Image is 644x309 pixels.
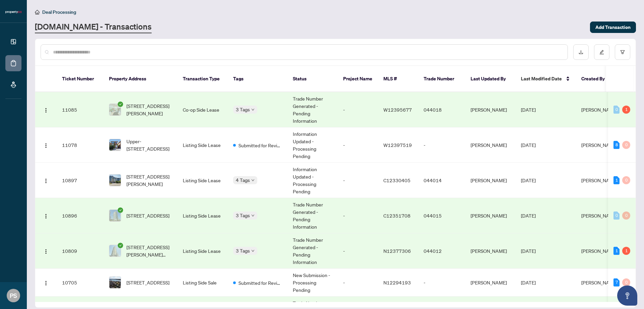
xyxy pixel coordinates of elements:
span: [PERSON_NAME] [581,142,618,148]
img: thumbnail-img [109,175,121,186]
td: 10705 [57,269,104,297]
img: Logo [43,280,49,286]
span: [PERSON_NAME] [581,213,618,219]
td: - [338,198,378,233]
span: [PERSON_NAME] [581,107,618,113]
span: check-circle [118,207,123,213]
span: [STREET_ADDRESS][PERSON_NAME][PERSON_NAME] [126,243,172,258]
th: Last Modified Date [516,66,576,92]
td: 044015 [418,198,465,233]
td: 11078 [57,127,104,163]
span: check-circle [118,102,123,107]
span: home [35,10,40,14]
span: [DATE] [521,213,536,219]
button: Add Transaction [590,22,636,33]
div: 0 [622,278,630,286]
td: - [338,163,378,198]
img: thumbnail-img [109,104,121,115]
span: check-circle [118,243,123,248]
div: 8 [613,141,620,149]
div: 0 [622,211,630,220]
div: 0 [613,106,620,114]
td: [PERSON_NAME] [465,127,516,163]
div: 0 [613,211,620,220]
td: New Submission - Processing Pending [287,269,338,297]
span: [PERSON_NAME] [581,177,618,183]
img: Logo [43,249,49,254]
button: Logo [41,104,51,115]
button: filter [615,44,630,60]
span: [PERSON_NAME] [581,248,618,254]
img: logo [5,10,21,14]
td: - [418,269,465,297]
td: [PERSON_NAME] [465,163,516,198]
span: [PERSON_NAME] [581,279,618,285]
div: 0 [622,141,630,149]
span: down [251,179,255,182]
td: Trade Number Generated - Pending Information [287,198,338,233]
div: 1 [622,247,630,255]
td: 044012 [418,233,465,269]
td: Listing Side Lease [177,127,228,163]
span: Submitted for Review [238,142,282,149]
button: Open asap [617,285,637,306]
span: W12395677 [383,107,412,113]
span: PS [10,291,17,300]
span: C12330405 [383,177,411,183]
span: 4 Tags [236,176,250,184]
td: - [418,127,465,163]
span: [STREET_ADDRESS] [126,279,169,286]
span: [STREET_ADDRESS][PERSON_NAME] [126,102,172,117]
td: - [338,269,378,297]
td: - [338,127,378,163]
th: Last Updated By [465,66,516,92]
span: C12351708 [383,213,411,219]
td: 10897 [57,163,104,198]
th: Project Name [338,66,378,92]
th: Status [287,66,338,92]
button: Logo [41,210,51,221]
span: edit [599,50,604,54]
th: Created By [576,66,616,92]
th: Ticket Number [57,66,104,92]
div: 1 [622,106,630,114]
td: Information Updated - Processing Pending [287,127,338,163]
td: [PERSON_NAME] [465,269,516,297]
button: download [573,44,589,60]
span: Last Modified Date [521,75,562,82]
td: - [338,233,378,269]
td: - [338,92,378,127]
div: 1 [613,247,620,255]
th: Tags [228,66,287,92]
span: filter [620,50,625,54]
td: Listing Side Sale [177,269,228,297]
td: Listing Side Lease [177,163,228,198]
td: Listing Side Lease [177,198,228,233]
td: Information Updated - Processing Pending [287,163,338,198]
a: [DOMAIN_NAME] - Transactions [35,21,152,33]
span: N12377306 [383,248,411,254]
span: [DATE] [521,107,536,113]
div: 0 [622,176,630,184]
img: thumbnail-img [109,139,121,151]
span: Deal Processing [42,9,76,15]
td: 11085 [57,92,104,127]
img: Logo [43,108,49,113]
th: Trade Number [418,66,465,92]
td: 10896 [57,198,104,233]
td: 044018 [418,92,465,127]
img: thumbnail-img [109,210,121,221]
button: Logo [41,140,51,150]
th: Property Address [104,66,177,92]
td: Listing Side Lease [177,233,228,269]
span: down [251,249,255,253]
img: Logo [43,143,49,148]
span: 3 Tags [236,106,250,113]
td: [PERSON_NAME] [465,233,516,269]
span: Submitted for Review [238,279,282,286]
td: Trade Number Generated - Pending Information [287,92,338,127]
span: download [579,50,583,54]
span: down [251,108,255,111]
img: Logo [43,178,49,184]
td: [PERSON_NAME] [465,198,516,233]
